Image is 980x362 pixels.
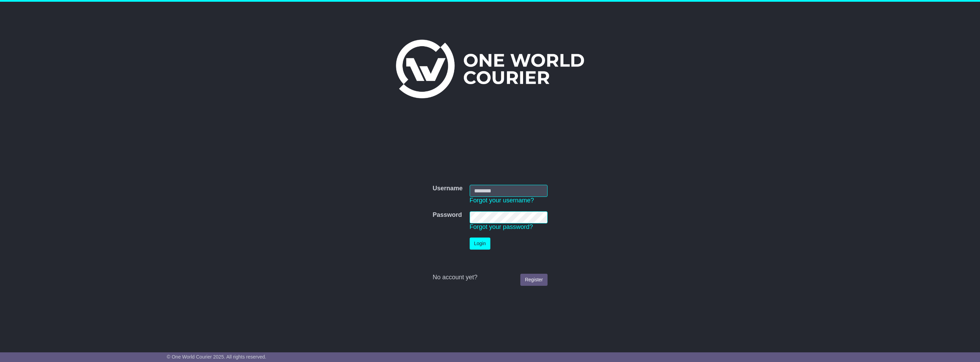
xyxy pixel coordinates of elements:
[432,185,462,192] label: Username
[432,274,547,281] div: No account yet?
[470,197,534,204] a: Forgot your username?
[167,354,266,360] span: © One World Courier 2025. All rights reserved.
[470,238,490,250] button: Login
[396,40,584,98] img: One World
[470,223,533,230] a: Forgot your password?
[432,211,462,219] label: Password
[520,274,547,286] a: Register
